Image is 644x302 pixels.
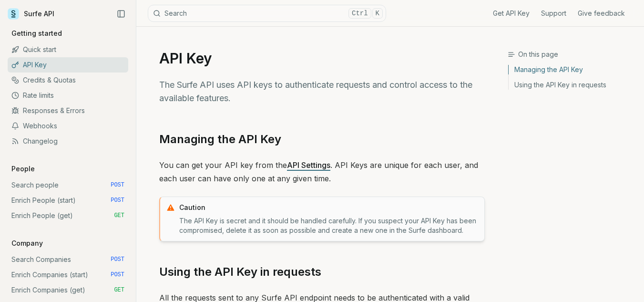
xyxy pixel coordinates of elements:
p: Getting started [8,29,66,38]
a: Enrich Companies (get) GET [8,282,128,298]
kbd: Ctrl [348,8,371,19]
a: Quick start [8,42,128,57]
p: The Surfe API uses API keys to authenticate requests and control access to the available features. [159,78,485,105]
a: Managing the API Key [509,65,636,77]
a: Give feedback [578,9,625,18]
button: SearchCtrlK [148,5,386,22]
span: POST [111,271,124,279]
a: API Settings [287,160,330,170]
span: POST [111,197,124,204]
a: Search Companies POST [8,252,128,267]
a: Webhooks [8,118,128,134]
a: API Key [8,57,128,73]
p: You can get your API key from the . API Keys are unique for each user, and each user can have onl... [159,158,485,185]
a: Managing the API Key [159,132,281,147]
span: POST [111,181,124,189]
p: Caution [179,203,479,212]
p: The API Key is secret and it should be handled carefully. If you suspect your API Key has been co... [179,216,479,235]
h3: On this page [508,50,636,59]
a: Responses & Errors [8,103,128,118]
a: Enrich Companies (start) POST [8,267,128,282]
h1: API Key [159,50,485,67]
a: Enrich People (start) POST [8,193,128,208]
a: Surfe API [8,7,54,21]
a: Changelog [8,134,128,149]
a: Support [541,9,566,18]
a: Using the API Key in requests [509,77,636,90]
button: Collapse Sidebar [114,7,128,21]
a: Get API Key [493,9,530,18]
span: POST [111,256,124,263]
p: People [8,164,39,174]
a: Rate limits [8,88,128,103]
a: Enrich People (get) GET [8,208,128,223]
span: GET [114,286,124,294]
a: Credits & Quotas [8,73,128,88]
a: Using the API Key in requests [159,264,321,280]
p: Company [8,239,47,248]
span: GET [114,212,124,219]
a: Search people POST [8,177,128,193]
kbd: K [372,8,383,19]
